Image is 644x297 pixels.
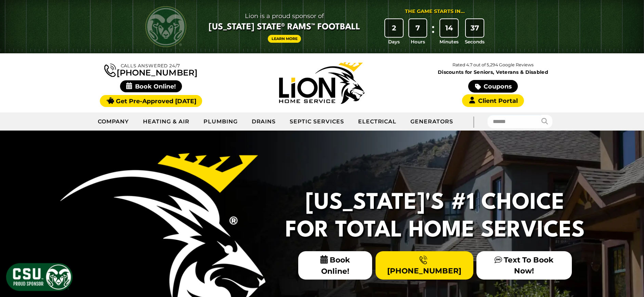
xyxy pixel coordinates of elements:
[409,70,577,75] span: Discounts for Seniors, Veterans & Disabled
[411,38,425,45] span: Hours
[136,113,196,130] a: Heating & Air
[404,113,460,130] a: Generators
[209,22,360,33] span: [US_STATE] State® Rams™ Football
[405,8,465,15] div: The Game Starts in...
[91,113,136,130] a: Company
[281,189,589,244] h2: [US_STATE]'s #1 Choice For Total Home Services
[104,62,197,77] a: [PHONE_NUMBER]
[439,38,459,45] span: Minutes
[407,61,578,69] p: Rated 4.7 out of 5,294 Google Reviews
[5,262,74,292] img: CSU Sponsor Badge
[468,80,517,93] a: Coupons
[197,113,245,130] a: Plumbing
[268,35,301,43] a: Learn More
[100,95,202,107] a: Get Pre-Approved [DATE]
[209,11,360,22] span: Lion is a proud sponsor of
[476,251,571,279] a: Text To Book Now!
[298,251,372,280] span: Book Online!
[388,38,400,45] span: Days
[409,19,427,37] div: 7
[145,6,186,47] img: CSU Rams logo
[245,113,283,130] a: Drains
[385,19,403,37] div: 2
[376,251,473,279] a: [PHONE_NUMBER]
[440,19,458,37] div: 14
[462,94,524,107] a: Client Portal
[460,112,487,131] div: |
[466,19,484,37] div: 37
[430,19,436,45] div: :
[351,113,404,130] a: Electrical
[120,80,182,92] span: Book Online!
[279,62,365,104] img: Lion Home Service
[465,38,485,45] span: Seconds
[283,113,351,130] a: Septic Services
